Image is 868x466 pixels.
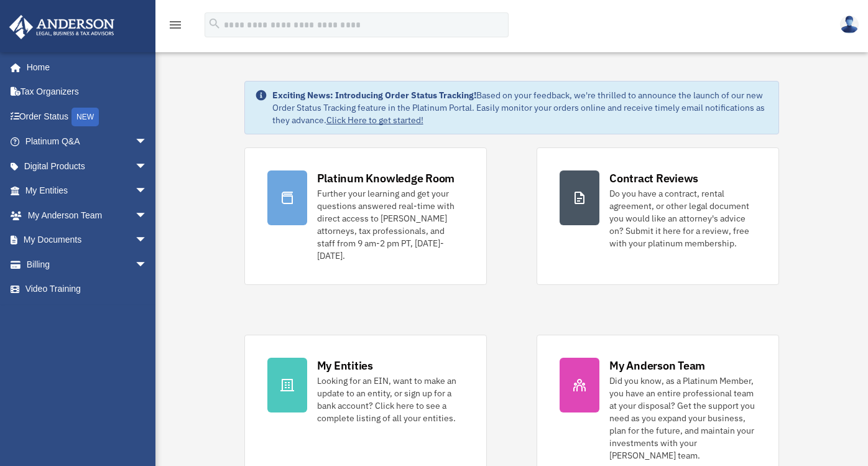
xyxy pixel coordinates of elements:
[840,16,859,34] img: User Pic
[9,252,166,277] a: Billingarrow_drop_down
[9,104,166,129] a: Order StatusNEW
[168,17,183,32] i: menu
[9,55,160,80] a: Home
[208,17,221,30] i: search
[317,358,373,373] div: My Entities
[72,108,99,126] div: NEW
[135,154,160,179] span: arrow_drop_down
[609,375,756,462] div: Did you know, as a Platinum Member, you have an entire professional team at your disposal? Get th...
[9,203,166,228] a: My Anderson Teamarrow_drop_down
[317,375,464,424] div: Looking for an EIN, want to make an update to an entity, or sign up for a bank account? Click her...
[168,22,183,32] a: menu
[244,147,487,285] a: Platinum Knowledge Room Further your learning and get your questions answered real-time with dire...
[272,89,769,126] div: Based on your feedback, we're thrilled to announce the launch of our new Order Status Tracking fe...
[9,179,166,203] a: My Entitiesarrow_drop_down
[6,15,118,39] img: Anderson Advisors Platinum Portal
[135,252,160,277] span: arrow_drop_down
[537,147,779,285] a: Contract Reviews Do you have a contract, rental agreement, or other legal document you would like...
[272,90,476,101] strong: Exciting News: Introducing Order Status Tracking!
[135,129,160,155] span: arrow_drop_down
[135,179,160,204] span: arrow_drop_down
[9,80,166,105] a: Tax Organizers
[135,228,160,253] span: arrow_drop_down
[317,170,455,186] div: Platinum Knowledge Room
[9,228,166,253] a: My Documentsarrow_drop_down
[9,129,166,154] a: Platinum Q&Aarrow_drop_down
[9,154,166,179] a: Digital Productsarrow_drop_down
[609,358,705,373] div: My Anderson Team
[135,203,160,228] span: arrow_drop_down
[326,114,423,126] a: Click Here to get started!
[609,187,756,249] div: Do you have a contract, rental agreement, or other legal document you would like an attorney's ad...
[317,187,464,262] div: Further your learning and get your questions answered real-time with direct access to [PERSON_NAM...
[609,170,698,186] div: Contract Reviews
[9,277,166,302] a: Video Training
